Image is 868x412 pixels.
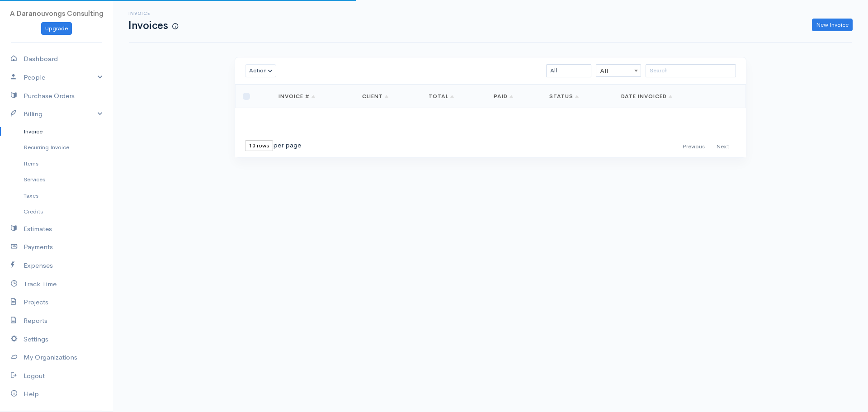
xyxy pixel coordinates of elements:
[172,23,178,30] span: How to create your first Invoice?
[621,93,672,100] a: Date Invoiced
[41,22,72,35] a: Upgrade
[278,93,315,100] a: Invoice #
[596,64,641,77] span: All
[245,64,276,77] button: Action
[10,9,104,18] span: A Daranouvongs Consulting
[596,65,641,77] span: All
[549,93,579,100] a: Status
[812,19,853,32] a: New Invoice
[494,93,513,100] a: Paid
[362,93,388,100] a: Client
[128,20,178,31] h1: Invoices
[245,140,301,151] div: per page
[429,93,454,100] a: Total
[128,11,178,16] h6: Invoice
[646,64,736,77] input: Search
